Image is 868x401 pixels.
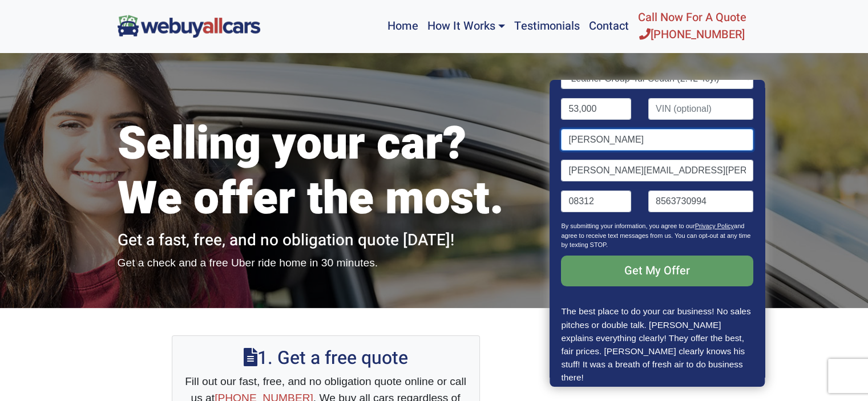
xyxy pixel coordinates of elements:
input: Email [562,160,753,181]
input: Name [562,129,753,151]
input: Phone [648,191,753,212]
img: We Buy All Cars in NJ logo [118,15,260,37]
a: Privacy Policy [695,222,734,229]
h2: Get a fast, free, and no obligation quote [DATE]! [118,231,534,250]
input: Mileage [562,98,632,120]
p: By submitting your information, you agree to our and agree to receive text messages from us. You ... [562,221,753,256]
form: Contact form [562,6,753,305]
input: VIN (optional) [648,98,753,120]
a: Call Now For A Quote[PHONE_NUMBER] [633,5,751,48]
h1: Selling your car? We offer the most. [118,117,534,226]
input: Zip code [562,191,632,212]
p: The best place to do your car business! No sales pitches or double talk. [PERSON_NAME] explains e... [562,305,753,383]
input: Get My Offer [562,256,753,286]
a: How It Works [422,5,509,48]
a: Contact [584,5,633,48]
a: Testimonials [510,5,584,48]
h2: 1. Get a free quote [184,347,468,369]
p: Get a check and a free Uber ride home in 30 minutes. [118,255,534,272]
a: Home [383,5,422,48]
